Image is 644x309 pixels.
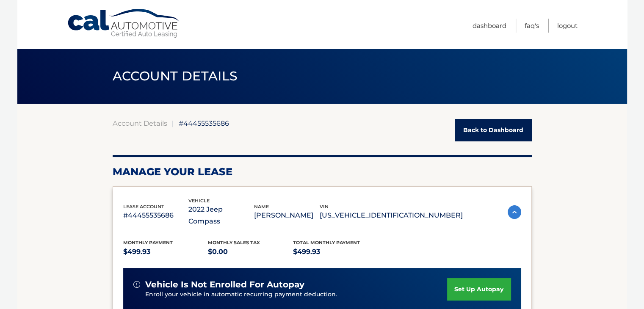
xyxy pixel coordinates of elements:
p: $499.93 [123,246,208,258]
p: $0.00 [208,246,293,258]
span: Monthly sales Tax [208,240,260,246]
a: Account Details [113,119,167,127]
img: accordion-active.svg [508,205,521,219]
span: | [172,119,174,127]
span: Total Monthly Payment [293,240,360,246]
a: Dashboard [473,19,506,33]
span: name [254,204,269,210]
span: #44455535686 [179,119,229,127]
p: 2022 Jeep Compass [188,204,254,227]
a: Back to Dashboard [455,119,532,141]
p: Enroll your vehicle in automatic recurring payment deduction. [145,290,448,299]
p: #44455535686 [123,210,189,221]
span: vin [320,204,329,210]
img: alert-white.svg [133,281,140,288]
span: lease account [123,204,164,210]
p: $499.93 [293,246,378,258]
a: FAQ's [525,19,539,33]
span: Monthly Payment [123,240,173,246]
p: [US_VEHICLE_IDENTIFICATION_NUMBER] [320,210,463,221]
span: vehicle [188,198,210,204]
h2: Manage Your Lease [113,166,532,178]
a: Cal Automotive [67,8,181,39]
span: vehicle is not enrolled for autopay [145,279,304,290]
a: set up autopay [447,278,511,301]
a: Logout [557,19,578,33]
p: [PERSON_NAME] [254,210,320,221]
span: ACCOUNT DETAILS [113,68,238,84]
